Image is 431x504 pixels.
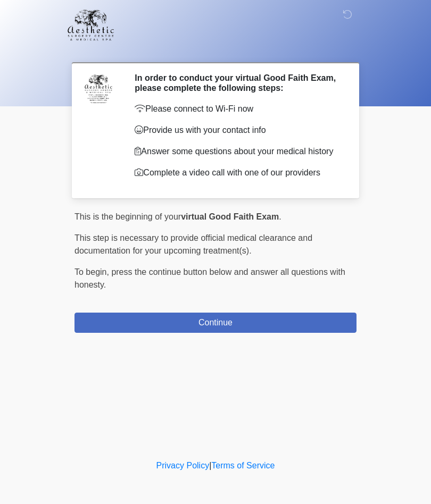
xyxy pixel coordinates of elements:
[74,267,345,289] span: press the continue button below and answer all questions with honesty.
[74,212,181,221] span: This is the beginning of your
[82,73,114,105] img: Agent Avatar
[64,8,118,42] img: Aesthetic Surgery Centre, PLLC Logo
[135,73,341,93] h2: In order to conduct your virtual Good Faith Exam, please complete the following steps:
[135,124,341,137] p: Provide us with your contact info
[181,212,279,221] strong: virtual Good Faith Exam
[135,166,341,179] p: Complete a video call with one of our providers
[74,267,111,276] span: To begin,
[156,461,210,470] a: Privacy Policy
[74,233,312,255] span: This step is necessary to provide official medical clearance and documentation for your upcoming ...
[135,145,341,158] p: Answer some questions about your medical history
[211,461,275,470] a: Terms of Service
[74,313,357,333] button: Continue
[209,461,211,470] a: |
[135,103,341,115] p: Please connect to Wi-Fi now
[279,212,281,221] span: .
